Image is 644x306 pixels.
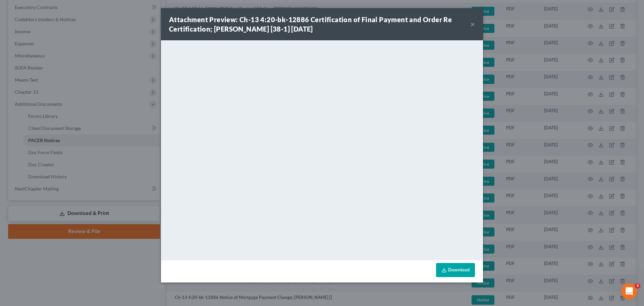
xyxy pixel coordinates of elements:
iframe: <object ng-attr-data='[URL][DOMAIN_NAME]' type='application/pdf' width='100%' height='650px'></ob... [161,40,483,259]
span: 3 [635,283,640,289]
strong: Attachment Preview: Ch-13 4:20-bk-12886 Certification of Final Payment and Order Re Certification... [169,15,452,33]
iframe: Intercom live chat [621,283,637,299]
a: Download [436,263,475,277]
button: × [470,20,475,28]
